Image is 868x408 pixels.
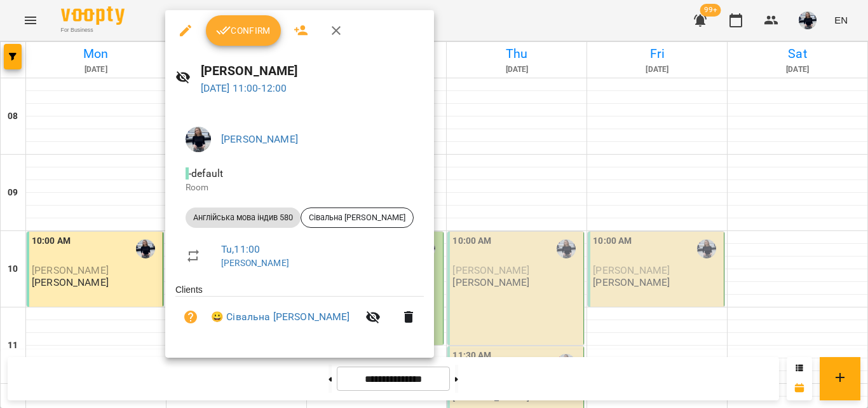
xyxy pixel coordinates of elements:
[216,23,271,38] span: Confirm
[186,212,301,223] span: Англійська мова індив 580
[186,181,414,194] p: Room
[186,167,226,179] span: - default
[201,61,424,81] h6: [PERSON_NAME]
[175,302,206,332] button: Unpaid. Bill the attendance?
[221,258,289,268] a: [PERSON_NAME]
[211,309,350,325] a: 😀 Сівальна [PERSON_NAME]
[301,208,414,228] div: Сівальна [PERSON_NAME]
[201,82,287,94] a: [DATE] 11:00-12:00
[175,283,424,342] ul: Clients
[221,243,260,255] a: Tu , 11:00
[206,15,281,46] button: Confirm
[301,212,413,223] span: Сівальна [PERSON_NAME]
[221,133,298,145] a: [PERSON_NAME]
[186,127,211,152] img: bed276abe27a029eceb0b2f698d12980.jpg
